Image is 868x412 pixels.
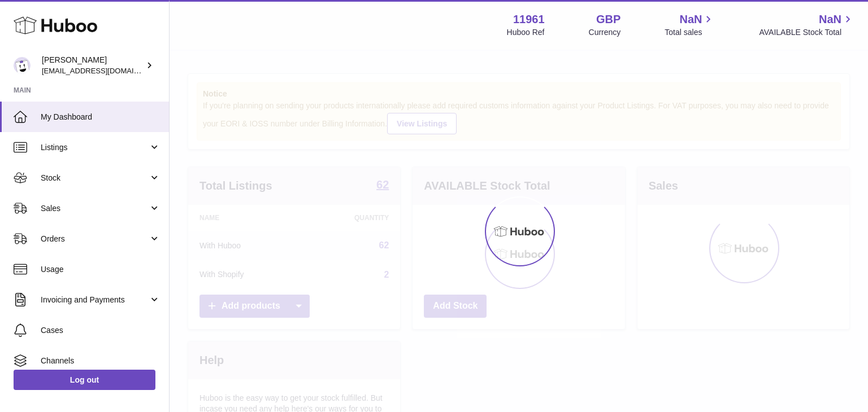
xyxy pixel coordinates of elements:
div: Currency [589,27,621,38]
div: Huboo Ref [507,27,545,38]
img: internalAdmin-11961@internal.huboo.com [14,57,31,74]
span: Orders [41,234,149,244]
span: Listings [41,142,149,153]
span: Total sales [665,27,715,38]
strong: GBP [596,12,620,27]
a: Log out [14,370,155,390]
div: [PERSON_NAME] [42,55,144,76]
span: Cases [41,325,160,336]
span: Usage [41,264,160,275]
span: Invoicing and Payments [41,295,149,305]
span: My Dashboard [41,112,160,122]
span: AVAILABLE Stock Total [759,27,854,38]
strong: 11961 [513,12,545,27]
span: NaN [819,12,841,27]
span: NaN [679,12,702,27]
span: [EMAIL_ADDRESS][DOMAIN_NAME] [42,66,166,75]
span: Stock [41,173,149,183]
span: Channels [41,356,160,366]
a: NaN Total sales [665,12,715,38]
span: Sales [41,203,149,214]
a: NaN AVAILABLE Stock Total [759,12,854,38]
